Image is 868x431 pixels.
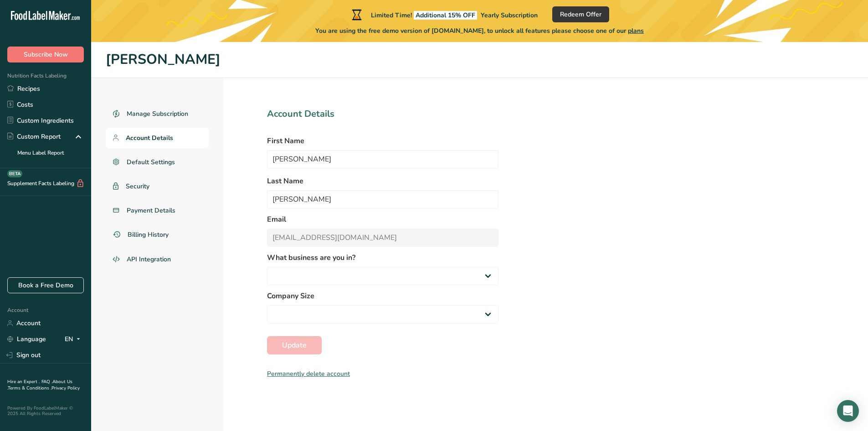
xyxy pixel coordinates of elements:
span: Billing History [128,230,169,239]
span: Account Details [126,133,173,143]
label: Last Name [267,176,498,187]
span: API Integration [127,254,171,264]
a: Hire an Expert . [7,379,40,385]
a: Payment Details [106,200,209,221]
a: Terms & Conditions . [8,385,51,391]
span: Payment Details [127,206,175,215]
span: Subscribe Now [24,50,68,59]
span: Redeem Offer [560,10,601,19]
button: Redeem Offer [552,6,609,22]
span: You are using the free demo version of [DOMAIN_NAME], to unlock all features please choose one of... [315,26,644,36]
a: Language [7,331,46,347]
a: Billing History [106,224,209,245]
a: API Integration [106,249,209,270]
div: EN [65,334,84,345]
div: Custom Report [7,132,61,141]
span: Yearly Subscription [481,11,538,20]
button: Subscribe Now [7,47,84,62]
a: Privacy Policy [51,385,80,391]
span: Additional 15% OFF [414,11,477,20]
div: Open Intercom Messenger [837,400,859,422]
a: Security [106,176,209,197]
span: Security [126,182,149,191]
label: What business are you in? [267,252,498,263]
a: About Us . [7,379,72,391]
span: plans [628,26,644,35]
a: Manage Subscription [106,104,209,124]
div: Limited Time! [350,9,538,20]
a: Book a Free Demo [7,277,84,293]
span: Default Settings [127,157,175,167]
h1: [PERSON_NAME] [106,49,853,70]
a: Account Details [106,128,209,148]
a: Default Settings [106,152,209,172]
label: First Name [267,135,498,146]
label: Email [267,214,498,225]
button: Update [267,336,322,354]
div: Permanently delete account [267,369,498,379]
div: Powered By FoodLabelMaker © 2025 All Rights Reserved [7,405,84,416]
a: FAQ . [41,379,52,385]
div: BETA [7,170,22,177]
span: Manage Subscription [127,109,188,119]
label: Company Size [267,291,498,301]
span: Update [282,340,307,351]
h1: Account Details [267,107,498,121]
